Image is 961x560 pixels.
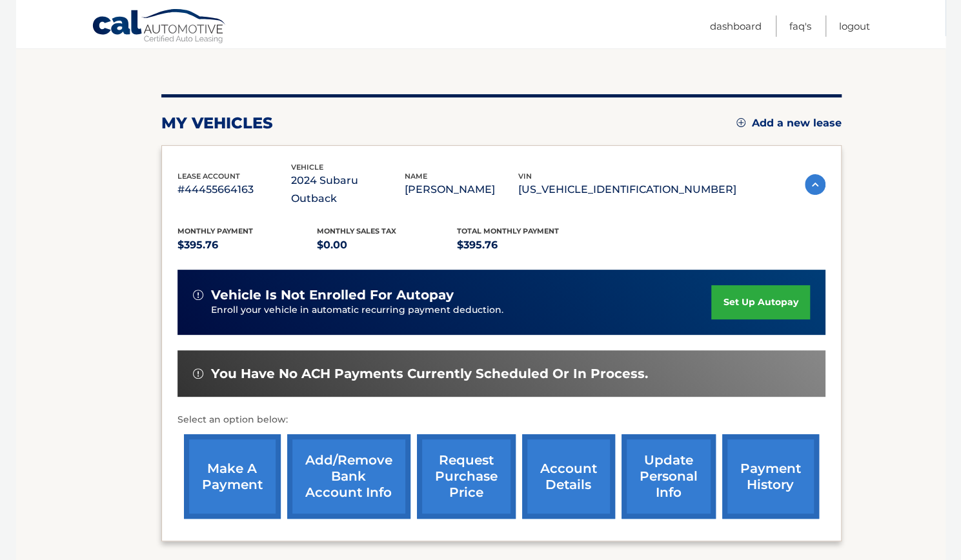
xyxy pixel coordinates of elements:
a: payment history [722,434,819,519]
p: $395.76 [177,236,318,254]
span: Monthly Payment [177,226,253,235]
p: Select an option below: [177,412,825,428]
img: alert-white.svg [193,290,203,300]
a: update personal info [622,434,716,519]
a: account details [522,434,615,519]
span: vin [518,172,532,181]
a: set up autopay [711,285,809,319]
h2: my vehicles [161,114,273,133]
a: request purchase price [417,434,516,519]
span: lease account [177,172,240,181]
a: Add a new lease [736,117,842,130]
span: Monthly sales Tax [317,226,396,235]
a: Logout [839,15,870,37]
p: #44455664163 [177,181,291,199]
a: Cal Automotive [92,8,227,46]
span: vehicle is not enrolled for autopay [211,287,454,303]
p: $0.00 [317,236,457,254]
img: alert-white.svg [193,368,203,379]
p: [PERSON_NAME] [405,181,518,199]
p: 2024 Subaru Outback [291,172,405,208]
p: [US_VEHICLE_IDENTIFICATION_NUMBER] [518,181,736,199]
span: You have no ACH payments currently scheduled or in process. [211,366,648,382]
p: $395.76 [457,236,597,254]
a: Dashboard [710,15,762,37]
span: name [405,172,427,181]
img: accordion-active.svg [805,174,825,195]
span: vehicle [291,163,323,172]
a: Add/Remove bank account info [287,434,410,519]
img: add.svg [736,118,745,127]
p: Enroll your vehicle in automatic recurring payment deduction. [211,303,712,317]
span: Total Monthly Payment [457,226,559,235]
a: FAQ's [789,15,811,37]
a: make a payment [184,434,281,519]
